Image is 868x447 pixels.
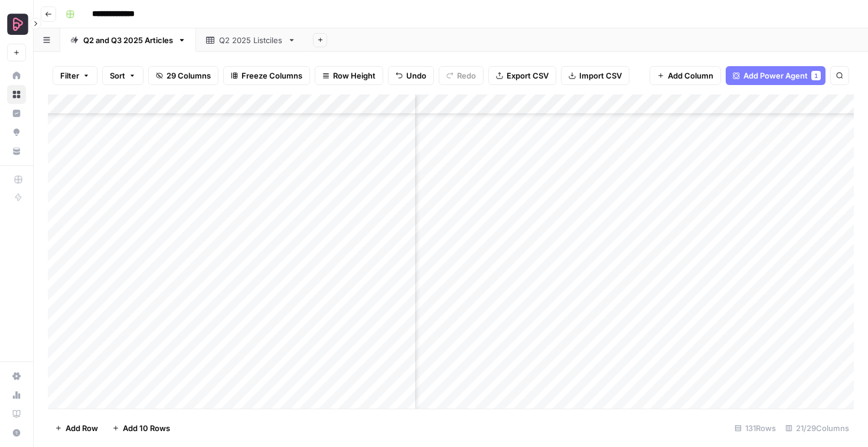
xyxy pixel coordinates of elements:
div: Q2 2025 Listciles [219,34,283,46]
a: Settings [7,367,26,386]
span: 29 Columns [167,70,211,81]
a: Q2 2025 Listciles [196,28,306,52]
a: Opportunities [7,123,26,142]
a: Home [7,66,26,85]
button: Workspace: Preply Business [7,9,26,39]
img: Preply Business Logo [7,14,28,35]
div: 1 [811,71,821,80]
div: 21/29 Columns [781,419,854,438]
a: Insights [7,104,26,123]
span: Row Height [333,70,376,81]
button: Sort [102,66,143,85]
span: Redo [457,70,476,81]
span: Add 10 Rows [123,422,170,434]
a: Usage [7,386,26,404]
button: Undo [388,66,434,85]
button: Redo [439,66,484,85]
span: Freeze Columns [242,70,302,81]
button: Row Height [315,66,383,85]
button: Help + Support [7,423,26,442]
button: Filter [53,66,97,85]
div: 131 Rows [730,419,781,438]
button: Add Power Agent1 [726,66,825,85]
button: Import CSV [561,66,629,85]
button: Add Column [650,66,721,85]
a: Learning Hub [7,404,26,423]
span: Add Power Agent [743,70,808,81]
span: Sort [110,70,125,81]
span: Undo [406,70,426,81]
span: Export CSV [507,70,549,81]
a: Browse [7,85,26,104]
span: Filter [60,70,79,81]
span: Add Column [668,70,713,81]
a: Q2 and Q3 2025 Articles [60,28,196,52]
button: Export CSV [488,66,556,85]
div: Q2 and Q3 2025 Articles [83,34,173,46]
button: Add Row [48,419,105,438]
span: Add Row [66,422,98,434]
button: 29 Columns [148,66,218,85]
button: Add 10 Rows [105,419,177,438]
span: Import CSV [579,70,622,81]
span: 1 [814,71,818,80]
a: Your Data [7,142,26,161]
button: Freeze Columns [223,66,310,85]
